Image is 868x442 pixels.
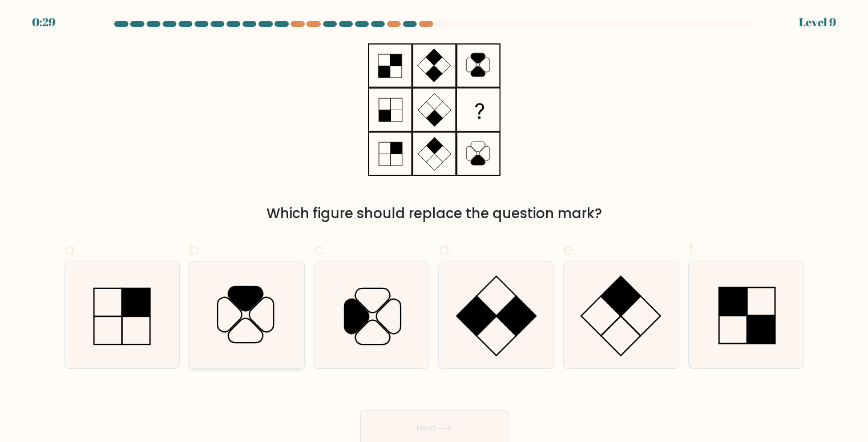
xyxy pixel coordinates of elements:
div: 0:29 [32,14,55,31]
span: e. [563,238,576,260]
span: a. [64,238,78,260]
span: c. [314,238,326,260]
span: d. [438,238,452,260]
div: Which figure should replace the question mark? [71,203,797,224]
span: f. [688,238,696,260]
div: Level 9 [799,14,836,31]
span: b. [189,238,203,260]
